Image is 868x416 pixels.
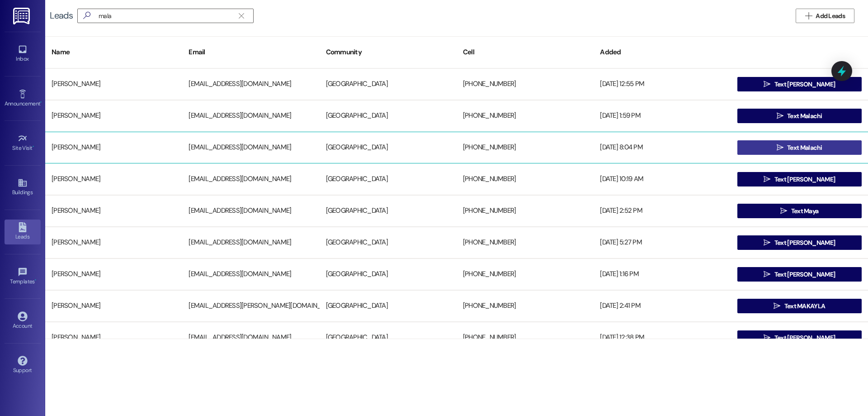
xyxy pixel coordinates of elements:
[320,202,457,220] div: [GEOGRAPHIC_DATA]
[239,12,244,19] i: 
[45,139,182,157] div: [PERSON_NAME]
[796,9,854,23] button: Add Leads
[5,42,41,66] a: Inbox
[764,271,770,278] i: 
[320,75,457,93] div: [GEOGRAPHIC_DATA]
[5,131,41,155] a: Site Visit •
[774,270,835,279] span: Text [PERSON_NAME]
[774,333,835,343] span: Text [PERSON_NAME]
[5,353,41,378] a: Support
[764,176,770,183] i: 
[777,144,783,151] i: 
[320,107,457,125] div: [GEOGRAPHIC_DATA]
[737,299,862,313] button: Text MAKAYLA
[320,170,457,188] div: [GEOGRAPHIC_DATA]
[594,139,731,157] div: [DATE] 8:04 PM
[45,234,182,252] div: [PERSON_NAME]
[5,309,41,333] a: Account
[457,170,594,188] div: [PHONE_NUMBER]
[320,297,457,315] div: [GEOGRAPHIC_DATA]
[99,10,234,22] input: Search name/email/community (quotes for exact match e.g. "John Smith")
[805,12,812,19] i: 
[594,75,731,93] div: [DATE] 12:55 PM
[45,297,182,315] div: [PERSON_NAME]
[33,143,34,150] span: •
[737,204,862,218] button: Text Maya
[457,265,594,283] div: [PHONE_NUMBER]
[182,297,319,315] div: [EMAIL_ADDRESS][PERSON_NAME][DOMAIN_NAME]
[35,277,36,283] span: •
[737,140,862,155] button: Text Malachi
[737,172,862,186] button: Text [PERSON_NAME]
[80,11,94,20] i: 
[737,330,862,345] button: Text [PERSON_NAME]
[816,11,845,21] span: Add Leads
[791,206,819,216] span: Text Maya
[45,202,182,220] div: [PERSON_NAME]
[182,265,319,283] div: [EMAIL_ADDRESS][DOMAIN_NAME]
[5,175,41,200] a: Buildings
[774,175,835,184] span: Text [PERSON_NAME]
[320,329,457,347] div: [GEOGRAPHIC_DATA]
[774,302,780,310] i: 
[320,234,457,252] div: [GEOGRAPHIC_DATA]
[5,220,41,244] a: Leads
[780,207,787,215] i: 
[45,75,182,93] div: [PERSON_NAME]
[457,107,594,125] div: [PHONE_NUMBER]
[787,143,822,153] span: Text Malachi
[764,239,770,246] i: 
[457,234,594,252] div: [PHONE_NUMBER]
[50,11,73,20] div: Leads
[182,329,319,347] div: [EMAIL_ADDRESS][DOMAIN_NAME]
[320,41,457,63] div: Community
[45,329,182,347] div: [PERSON_NAME]
[320,265,457,283] div: [GEOGRAPHIC_DATA]
[320,139,457,157] div: [GEOGRAPHIC_DATA]
[182,234,319,252] div: [EMAIL_ADDRESS][DOMAIN_NAME]
[5,264,41,289] a: Templates •
[737,109,862,123] button: Text Malachi
[774,238,835,248] span: Text [PERSON_NAME]
[45,107,182,125] div: [PERSON_NAME]
[182,107,319,125] div: [EMAIL_ADDRESS][DOMAIN_NAME]
[45,170,182,188] div: [PERSON_NAME]
[594,202,731,220] div: [DATE] 2:52 PM
[234,9,249,23] button: Clear text
[594,234,731,252] div: [DATE] 5:27 PM
[594,107,731,125] div: [DATE] 1:59 PM
[457,75,594,93] div: [PHONE_NUMBER]
[774,80,835,89] span: Text [PERSON_NAME]
[737,77,862,91] button: Text [PERSON_NAME]
[182,170,319,188] div: [EMAIL_ADDRESS][DOMAIN_NAME]
[45,265,182,283] div: [PERSON_NAME]
[45,41,182,63] div: Name
[182,139,319,157] div: [EMAIL_ADDRESS][DOMAIN_NAME]
[457,329,594,347] div: [PHONE_NUMBER]
[764,334,770,341] i: 
[784,301,826,311] span: Text MAKAYLA
[594,265,731,283] div: [DATE] 1:16 PM
[40,99,42,105] span: •
[737,235,862,250] button: Text [PERSON_NAME]
[182,41,319,63] div: Email
[457,139,594,157] div: [PHONE_NUMBER]
[594,170,731,188] div: [DATE] 10:19 AM
[764,81,770,88] i: 
[182,202,319,220] div: [EMAIL_ADDRESS][DOMAIN_NAME]
[737,267,862,282] button: Text [PERSON_NAME]
[594,329,731,347] div: [DATE] 12:38 PM
[13,8,32,24] img: ResiDesk Logo
[594,297,731,315] div: [DATE] 2:41 PM
[457,202,594,220] div: [PHONE_NUMBER]
[182,75,319,93] div: [EMAIL_ADDRESS][DOMAIN_NAME]
[787,111,822,121] span: Text Malachi
[457,41,594,63] div: Cell
[777,112,783,120] i: 
[457,297,594,315] div: [PHONE_NUMBER]
[594,41,731,63] div: Added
